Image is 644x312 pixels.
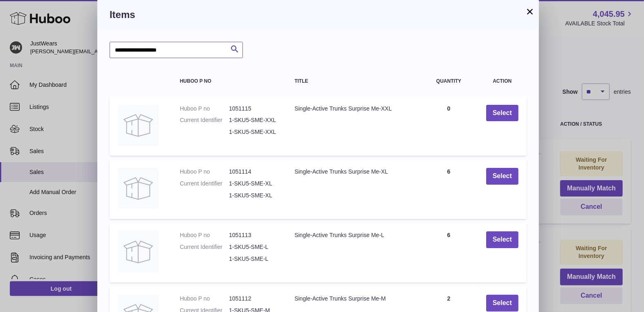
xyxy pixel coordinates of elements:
img: Single-Active Trunks Surprise Me-L [118,231,159,272]
div: Single-Active Trunks Surprise Me-XXL [294,105,411,113]
dd: 1-SKU5-SME-XXL [229,116,278,124]
th: Action [478,70,527,92]
button: Select [486,231,518,248]
dd: 1051114 [229,168,278,176]
button: Select [486,105,518,122]
th: Title [286,70,420,92]
dd: 1051113 [229,231,278,239]
div: Single-Active Trunks Surprise Me-L [294,231,411,239]
button: Select [486,295,518,312]
th: Quantity [420,70,478,92]
dd: 1051115 [229,105,278,113]
dt: Current Identifier [180,180,229,188]
dt: Huboo P no [180,168,229,176]
dt: Huboo P no [180,105,229,113]
div: Single-Active Trunks Surprise Me-XL [294,168,411,176]
div: Single-Active Trunks Surprise Me-M [294,295,411,303]
dd: 1-SKU5-SME-L [229,255,278,263]
img: Single-Active Trunks Surprise Me-XL [118,168,159,209]
dd: 1-SKU5-SME-XXL [229,128,278,136]
dd: 1-SKU5-SME-XL [229,192,278,199]
button: × [525,7,535,16]
td: 6 [420,160,478,219]
dd: 1051112 [229,295,278,303]
img: Single-Active Trunks Surprise Me-XXL [118,105,159,146]
td: 6 [420,223,478,283]
dt: Current Identifier [180,243,229,251]
dt: Current Identifier [180,116,229,124]
dd: 1-SKU5-SME-XL [229,180,278,188]
h3: Items [110,8,527,21]
td: 0 [420,97,478,156]
button: Select [486,168,518,185]
dd: 1-SKU5-SME-L [229,243,278,251]
dt: Huboo P no [180,295,229,303]
dt: Huboo P no [180,231,229,239]
th: Huboo P no [172,70,287,92]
